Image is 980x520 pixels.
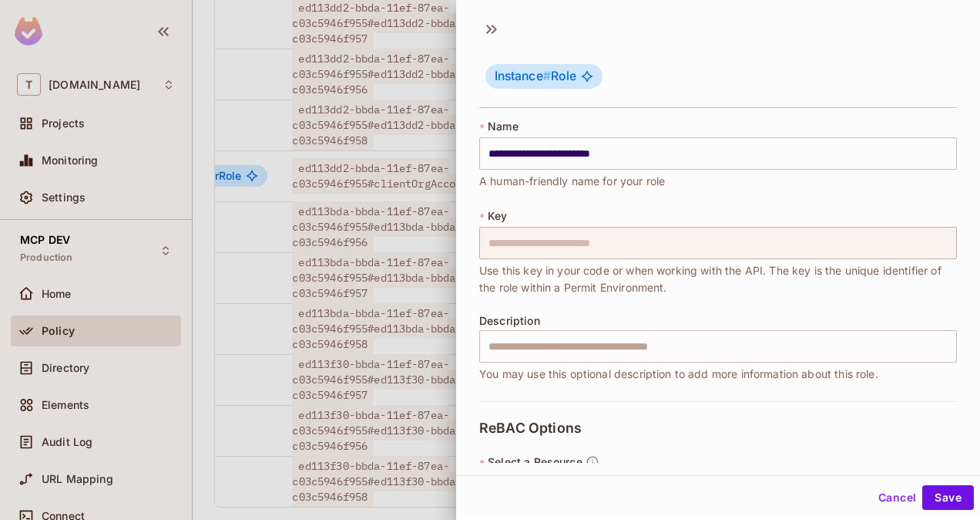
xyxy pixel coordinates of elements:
button: Save [922,485,974,510]
span: You may use this optional description to add more information about this role. [479,366,878,383]
span: A human-friendly name for your role [479,173,665,190]
span: Select a Resource [488,456,582,468]
span: Description [479,315,540,327]
span: Instance [495,69,551,83]
span: Key [488,210,507,222]
span: # [543,69,551,83]
span: Role [495,69,576,84]
span: ReBAC Options [479,420,582,436]
button: Cancel [872,485,922,510]
span: Use this key in your code or when working with the API. The key is the unique identifier of the r... [479,262,957,296]
span: Name [488,120,519,133]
